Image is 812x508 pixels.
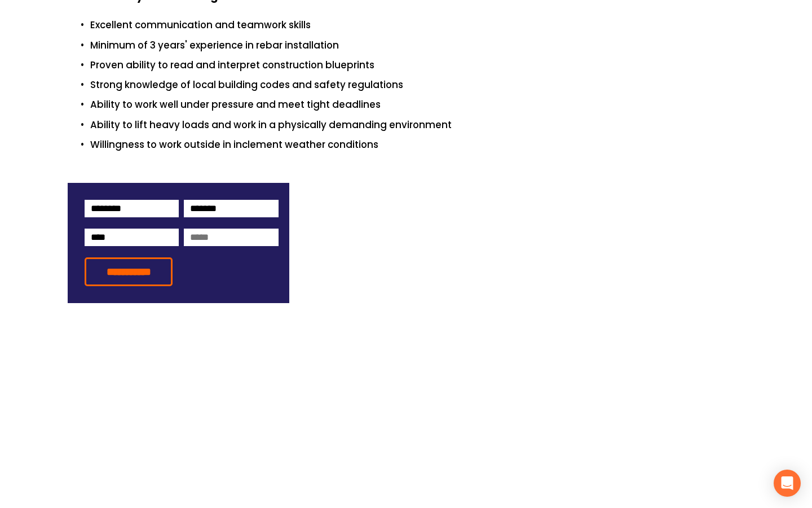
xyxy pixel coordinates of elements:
[90,97,744,112] p: Ability to work well under pressure and meet tight deadlines
[90,137,744,152] p: Willingness to work outside in inclement weather conditions
[90,77,744,93] p: Strong knowledge of local building codes and safety regulations
[90,17,744,33] p: Excellent communication and teamwork skills
[774,470,801,497] div: Open Intercom Messenger
[90,117,744,133] p: Ability to lift heavy loads and work in a physically demanding environment
[90,58,744,73] p: Proven ability to read and interpret construction blueprints
[90,38,744,53] p: Minimum of 3 years' experience in rebar installation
